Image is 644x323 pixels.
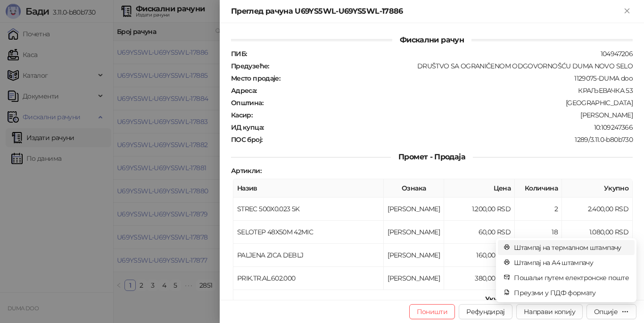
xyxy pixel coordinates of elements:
strong: Предузеће : [231,62,269,70]
td: 60,00 RSD [444,221,515,244]
button: Поништи [409,304,455,319]
strong: ПИБ : [231,50,247,58]
td: STREC 500X0.023 5K [233,198,384,221]
strong: Артикли : [231,166,261,175]
td: 380,00 RSD [444,267,515,290]
strong: Општина : [231,99,263,107]
span: Штампај на термалном штампачу [514,242,629,253]
span: Фискални рачун [392,35,471,44]
span: Штампај на А4 штампачу [514,257,629,268]
td: 2.400,00 RSD [562,198,633,221]
button: Close [621,6,633,17]
button: Опције [586,304,636,319]
td: [PERSON_NAME] [384,267,444,290]
div: [PERSON_NAME] [253,111,634,119]
span: Преузми у ПДФ формату [514,288,629,298]
div: Преглед рачуна U69YS5WL-U69YS5WL-17886 [231,6,621,17]
td: [PERSON_NAME] [384,221,444,244]
td: [PERSON_NAME] [384,198,444,221]
strong: Касир : [231,111,252,119]
th: Назив [233,179,384,198]
th: Цена [444,179,515,198]
strong: Адреса : [231,86,257,95]
div: 1129075-DUMA doo [281,74,634,83]
div: 10:109247366 [264,123,634,132]
strong: Место продаје : [231,74,280,83]
th: Укупно [562,179,633,198]
td: [PERSON_NAME] [384,244,444,267]
strong: ИД купца : [231,123,264,132]
div: DRUŠTVO SA OGRANIČENOM ODGOVORNOŠĆU DUMA NOVO SELO [270,62,634,70]
span: Промет - Продаја [391,152,473,161]
div: КРАЉЕВАЧКА 53 [258,86,634,95]
div: Опције [594,307,618,316]
td: 160,00 RSD [444,244,515,267]
td: 2 [515,198,562,221]
td: 18 [515,221,562,244]
div: [GEOGRAPHIC_DATA] [264,99,634,107]
td: 1.080,00 RSD [562,221,633,244]
span: Пошаљи путем електронске поште [514,273,629,283]
th: Количина [515,179,562,198]
strong: Укупан износ рачуна : [485,295,558,303]
div: 104947206 [248,50,634,58]
td: PRIK.TR.AL.602.000 [233,267,384,290]
div: 1289/3.11.0-b80b730 [263,135,634,144]
button: Направи копију [516,304,583,319]
span: Направи копију [524,307,575,316]
td: SELOTEP 48X50M 42MIC [233,221,384,244]
button: Рефундирај [459,304,512,319]
strong: ПОС број : [231,135,262,144]
td: 1.200,00 RSD [444,198,515,221]
td: PALJENA ZICA DEBLJ [233,244,384,267]
th: Ознака [384,179,444,198]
